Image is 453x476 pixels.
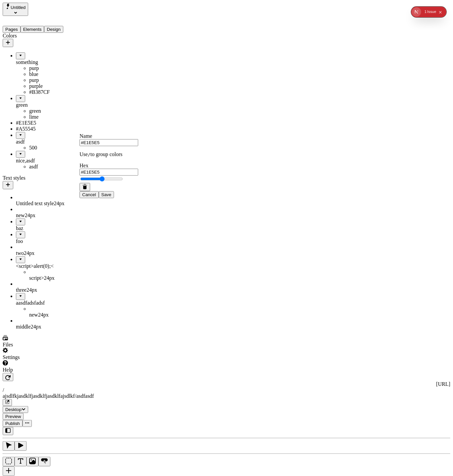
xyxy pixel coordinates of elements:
[27,287,37,293] span: 24 px
[16,126,82,132] div: #A55545
[16,120,82,126] div: #E1E5E5
[29,275,82,281] div: script>
[44,26,63,33] button: Design
[29,71,82,77] div: blue
[38,312,49,318] span: 24 px
[3,457,15,466] button: Box
[16,287,82,293] div: three
[29,83,82,89] div: purple
[16,250,82,256] div: two
[16,225,82,231] div: baz
[16,139,82,145] div: asdf
[16,263,82,269] div: <script>alert(0);<
[16,324,82,330] div: middle
[38,457,50,466] button: Button
[3,406,28,413] button: Desktop
[16,201,82,207] div: Untitled text style
[5,407,22,412] span: Desktop
[3,175,82,181] div: Text styles
[80,139,138,146] input: Name (optional)
[29,89,82,95] div: #B387CF
[88,152,90,157] code: /
[29,114,82,120] div: lime
[3,354,82,360] div: Settings
[29,145,82,151] div: 500
[99,191,114,198] button: Save
[54,201,65,206] span: 24 px
[25,212,35,218] span: 24 px
[3,26,21,33] button: Pages
[80,151,138,157] p: Use to group colors
[29,108,82,114] div: green
[29,312,82,318] div: new
[21,26,44,33] button: Elements
[29,65,82,71] div: purp
[29,164,82,170] div: asdf
[3,342,82,348] div: Files
[16,158,82,164] div: nice,asdf
[3,5,97,11] p: Cookie Test Route
[5,414,21,419] span: Preview
[101,192,111,197] span: Save
[3,381,450,387] div: [URL]
[80,191,99,198] button: Cancel
[5,421,20,426] span: Publish
[44,275,55,281] span: 24 px
[3,413,24,420] button: Preview
[29,77,82,83] div: purp
[16,212,82,218] div: new
[16,300,82,306] div: aasdfadsfadsf
[82,192,96,197] span: Cancel
[3,33,82,39] div: Colors
[80,133,138,139] div: Name
[15,457,27,466] button: Text
[30,324,41,329] span: 24 px
[3,393,450,399] div: ajsdlfkjasdklfjasdklfjasdklfajsdlkf/asdfasdf
[3,420,23,427] button: Publish
[3,367,82,373] div: Help
[3,387,450,393] div: /
[27,457,38,466] button: Image
[11,5,26,10] span: Untitled
[16,102,82,108] div: green
[3,3,28,16] button: Select site
[16,238,82,244] div: foo
[80,163,138,169] div: Hex
[24,250,34,256] span: 24 px
[16,59,82,65] div: something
